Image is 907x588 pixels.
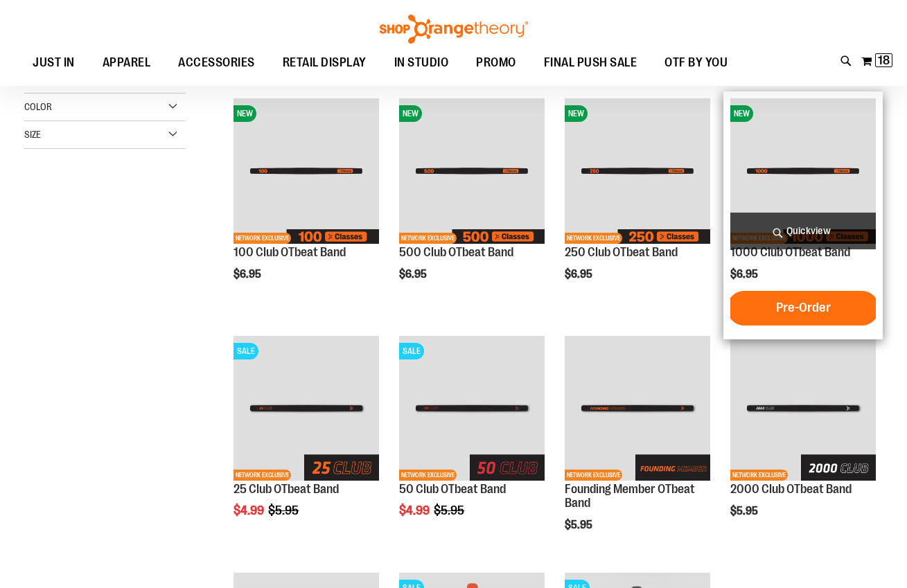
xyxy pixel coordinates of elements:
a: IN STUDIO [380,47,463,79]
img: Image of 100 Club OTbeat Band [234,98,378,243]
a: Main of 2000 Club OTBeat BandNETWORK EXCLUSIVE [730,336,875,483]
img: Image of 500 Club OTbeat Band [399,98,544,243]
div: product [558,91,716,308]
img: Main of 2000 Club OTBeat Band [730,336,875,481]
span: NEW [565,105,588,122]
div: product [227,91,385,308]
span: NEW [399,105,422,122]
button: Pre-Order [727,291,879,326]
span: $6.95 [399,268,429,280]
span: NETWORK EXCLUSIVE [399,470,457,481]
span: $6.95 [234,268,263,280]
span: RETAIL DISPLAY [283,47,367,78]
a: Image of 1000 Club OTbeat BandNEWNETWORK EXCLUSIVE [730,98,875,245]
span: ACCESSORIES [178,47,255,78]
span: NETWORK EXCLUSIVE [730,470,788,481]
a: Image of 500 Club OTbeat BandNEWNETWORK EXCLUSIVE [399,98,544,245]
a: JUST IN [19,47,89,79]
span: NETWORK EXCLUSIVE [399,233,457,244]
span: $5.95 [434,504,466,517]
span: NETWORK EXCLUSIVE [234,233,291,244]
a: Founding Member OTbeat Band [565,482,695,510]
span: IN STUDIO [394,47,449,78]
div: product [392,329,551,553]
a: 2000 Club OTbeat Band [730,482,852,496]
a: 25 Club OTbeat Band [234,482,339,496]
div: product [723,329,882,553]
span: $6.95 [730,268,760,280]
span: Size [24,129,41,140]
img: Image of 1000 Club OTbeat Band [730,98,875,243]
span: NEW [730,105,753,122]
div: product [723,91,882,339]
img: Main View of 2024 25 Club OTBeat Band [234,336,378,481]
img: Image of 250 Club OTbeat Band [565,98,710,243]
span: SALE [234,343,258,359]
span: APPAREL [103,47,151,78]
a: Image of 100 Club OTbeat BandNEWNETWORK EXCLUSIVE [234,98,378,245]
span: PROMO [476,47,516,78]
a: 50 Club OTbeat Band [399,482,506,496]
span: 18 [878,53,890,67]
span: FINAL PUSH SALE [544,47,637,78]
span: $5.95 [268,504,301,517]
div: product [392,91,551,308]
span: Color [24,101,52,112]
a: Main View of 2024 25 Club OTBeat BandSALENETWORK EXCLUSIVE [234,336,378,483]
span: NETWORK EXCLUSIVE [234,470,291,481]
a: Image of 250 Club OTbeat BandNEWNETWORK EXCLUSIVE [565,98,710,245]
span: NETWORK EXCLUSIVE [565,233,622,244]
span: SALE [399,343,424,359]
a: APPAREL [89,47,165,79]
div: product [227,329,385,553]
span: $5.95 [565,519,595,531]
a: 250 Club OTbeat Band [565,245,678,259]
span: Pre-Order [776,300,831,315]
span: NETWORK EXCLUSIVE [565,470,622,481]
img: Shop Orangetheory [378,15,530,44]
a: 100 Club OTbeat Band [234,245,346,259]
a: OTF BY YOU [651,47,741,79]
span: JUST IN [33,47,75,78]
a: ACCESSORIES [164,47,269,78]
span: $4.99 [234,504,266,517]
a: 500 Club OTbeat Band [399,245,513,259]
img: Main of Founding Member OTBeat Band [565,336,710,481]
div: product [558,329,716,567]
a: RETAIL DISPLAY [269,47,380,79]
a: PROMO [462,47,530,79]
a: Main View of 2024 50 Club OTBeat BandSALENETWORK EXCLUSIVE [399,336,544,483]
span: $5.95 [730,505,760,517]
a: Main of Founding Member OTBeat BandNETWORK EXCLUSIVE [565,336,710,483]
a: FINAL PUSH SALE [530,47,651,79]
img: Main View of 2024 50 Club OTBeat Band [399,336,544,481]
span: NEW [234,105,256,122]
a: Quickview [730,213,875,249]
span: $4.99 [399,504,432,517]
span: OTF BY YOU [664,47,728,78]
span: $6.95 [565,268,595,280]
a: 1000 Club OTbeat Band [730,245,850,259]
